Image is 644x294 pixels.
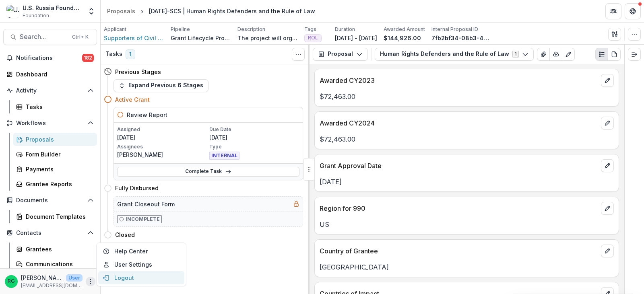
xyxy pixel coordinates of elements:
[117,126,208,133] p: Assigned
[26,135,91,144] div: Proposals
[562,48,575,61] button: Edit as form
[384,26,425,33] p: Awarded Amount
[115,230,135,239] h4: Closed
[320,76,598,85] p: Awarded CY2023
[115,68,161,76] h4: Previous Stages
[104,26,126,33] p: Applicant
[16,230,84,236] span: Contacts
[625,3,641,19] button: Get Help
[320,246,598,256] p: Country of Grantee
[320,118,598,128] p: Awarded CY2024
[628,48,641,61] button: Expand right
[237,26,265,33] p: Description
[16,55,82,62] span: Notifications
[115,184,159,192] h4: Fully Disbursed
[209,152,239,160] span: INTERNAL
[149,7,315,15] div: [DATE]-SCS | Human Rights Defenders and the Rule of Law
[26,245,91,253] div: Grantees
[104,34,164,42] a: Supporters of Civil Society, Inc.
[605,3,621,19] button: Partners
[209,133,300,142] p: [DATE]
[320,161,598,171] p: Grant Approval Date
[320,262,614,272] p: [GEOGRAPHIC_DATA]
[320,92,614,101] p: $72,463.00
[117,200,175,208] h5: Grant Closeout Form
[26,103,91,111] div: Tasks
[601,74,614,87] button: edit
[308,35,318,41] span: ROL
[209,143,300,150] p: Type
[335,34,377,42] p: [DATE] - [DATE]
[313,48,368,61] button: Proposal
[115,95,150,104] h4: Active Grant
[3,226,97,239] button: Open Contacts
[13,162,97,176] a: Payments
[431,34,492,42] p: 7fb2bf34-08b3-44f3-bb01-2e52129c5600
[126,216,160,223] p: Incomplete
[13,177,97,191] a: Grantee Reports
[3,194,97,207] button: Open Documents
[16,120,84,127] span: Workflows
[601,159,614,172] button: edit
[26,165,91,173] div: Payments
[209,126,300,133] p: Due Date
[320,204,598,213] p: Region for 990
[13,243,97,256] a: Grantees
[304,26,316,33] p: Tags
[16,197,84,204] span: Documents
[117,133,208,142] p: [DATE]
[16,70,91,78] div: Dashboard
[601,245,614,257] button: edit
[26,260,91,268] div: Communications
[13,257,97,271] a: Communications
[66,274,83,282] p: User
[23,4,83,12] div: U.S. Russia Foundation
[26,180,91,188] div: Grantee Reports
[335,26,355,33] p: Duration
[431,26,478,33] p: Internal Proposal ID
[3,51,97,64] button: Notifications182
[384,34,421,42] p: $144,926.00
[104,5,318,17] nav: breadcrumb
[20,33,67,41] span: Search...
[595,48,608,61] button: Plaintext view
[21,273,63,282] p: [PERSON_NAME]
[126,49,135,59] span: 1
[375,48,534,61] button: Human Rights Defenders and the Rule of Law1
[26,212,91,221] div: Document Templates
[114,79,208,92] button: Expand Previous 6 Stages
[86,3,97,19] button: Open entity switcher
[601,202,614,215] button: edit
[107,7,135,15] div: Proposals
[13,148,97,161] a: Form Builder
[171,34,231,42] p: Grant Lifecycle Process
[3,68,97,81] a: Dashboard
[320,134,614,144] p: $72,463.00
[608,48,621,61] button: PDF view
[13,100,97,113] a: Tasks
[3,84,97,97] button: Open Activity
[3,29,97,45] button: Search...
[23,12,49,19] span: Foundation
[171,26,190,33] p: Pipeline
[8,279,15,284] div: Ruslan Garipov
[13,210,97,223] a: Document Templates
[127,111,167,119] h5: Review Report
[537,48,550,61] button: View Attached Files
[26,150,91,158] div: Form Builder
[6,5,19,18] img: U.S. Russia Foundation
[104,5,138,17] a: Proposals
[86,277,95,286] button: More
[320,177,614,187] p: [DATE]
[117,167,299,177] a: Complete Task
[21,282,83,289] p: [EMAIL_ADDRESS][DOMAIN_NAME]
[237,34,298,42] p: The project will organize two three-day symposiums per year, for two years, in [GEOGRAPHIC_DATA] ...
[105,51,122,58] h3: Tasks
[601,117,614,130] button: edit
[13,133,97,146] a: Proposals
[16,87,84,94] span: Activity
[292,48,305,61] button: Toggle View Cancelled Tasks
[117,150,208,159] p: [PERSON_NAME]
[3,117,97,130] button: Open Workflows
